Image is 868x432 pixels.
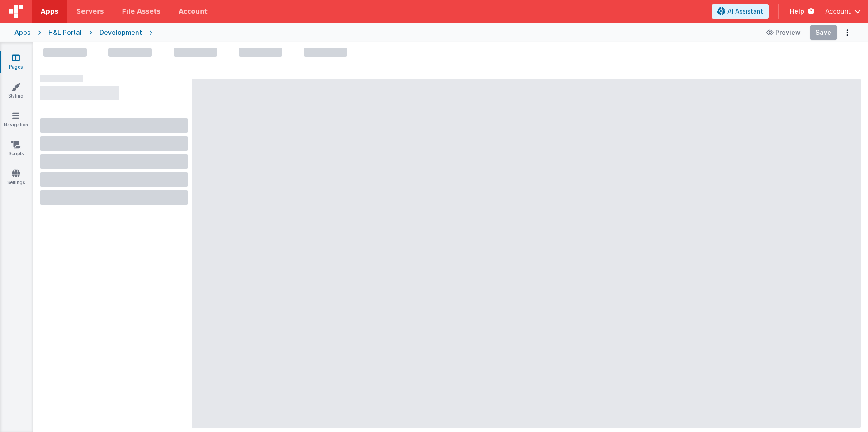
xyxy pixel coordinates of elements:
span: Help [790,7,804,16]
div: Apps [14,28,31,37]
button: Save [810,25,837,40]
button: Options [841,26,854,39]
button: Preview [761,25,806,40]
button: Account [825,7,861,16]
span: Apps [41,7,58,16]
div: H&L Portal [48,28,82,37]
button: AI Assistant [712,4,769,19]
span: File Assets [122,7,161,16]
span: Account [825,7,851,16]
div: Development [99,28,142,37]
span: AI Assistant [727,7,763,16]
span: Servers [76,7,104,16]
